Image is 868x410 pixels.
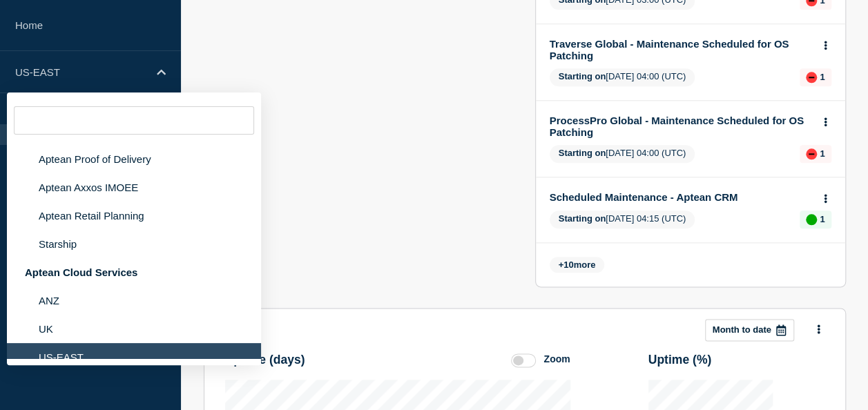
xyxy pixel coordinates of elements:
a: Traverse Global - Maintenance Scheduled for OS Patching [550,38,813,61]
span: [DATE] 04:00 (UTC) [550,145,695,163]
a: ProcessPro Global - Maintenance Scheduled for OS Patching [550,115,813,138]
div: Zoom [543,353,570,364]
li: Aptean Proof of Delivery [7,145,261,173]
span: 10 [563,260,573,270]
li: Aptean Axxos IMOEE [7,173,261,202]
p: Month to date [713,324,771,335]
h3: Uptime ( % ) [648,353,712,367]
span: [DATE] 04:00 (UTC) [550,68,695,86]
li: ANZ [7,286,261,315]
div: down [806,72,817,83]
span: Starting on [559,71,606,81]
li: UK [7,315,261,343]
a: Scheduled Maintenance - Aptean CRM [550,191,813,203]
li: US-EAST [7,343,261,371]
span: Starting on [559,213,606,224]
p: US-EAST [15,66,148,78]
li: Aptean Retail Planning [7,202,261,230]
p: 1 [820,72,824,82]
p: 1 [820,214,824,224]
button: Month to date [705,319,794,341]
div: Aptean Cloud Services [7,258,261,286]
div: down [806,148,817,159]
h3: Uptime ( days ) [225,353,305,367]
span: [DATE] 04:15 (UTC) [550,211,695,228]
span: + more [550,257,605,273]
li: Starship [7,230,261,258]
span: Starting on [559,148,606,158]
p: 1 [820,148,824,159]
div: up [806,214,817,225]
